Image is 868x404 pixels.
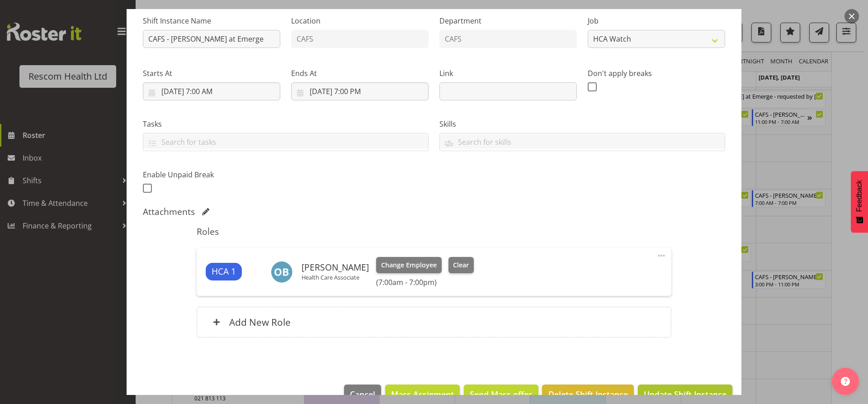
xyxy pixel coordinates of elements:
[350,388,375,400] span: Cancel
[143,135,428,149] input: Search for tasks
[143,68,280,79] label: Starts At
[291,68,429,79] label: Ends At
[548,388,628,400] span: Delete Shift Instance
[143,82,280,100] input: Click to select...
[143,206,195,217] h5: Attachments
[470,388,532,400] span: Send Mass offer
[143,15,280,26] label: Shift Instance Name
[291,82,429,100] input: Click to select...
[197,226,671,237] h5: Roles
[439,15,577,26] label: Department
[448,257,474,273] button: Clear
[212,265,236,278] span: HCA 1
[229,316,291,328] h6: Add New Role
[855,180,863,212] span: Feedback
[143,169,280,180] label: Enable Unpaid Break
[391,388,454,400] span: Mass Assigment
[143,119,429,129] label: Tasks
[381,260,437,270] span: Change Employee
[851,171,868,233] button: Feedback - Show survey
[302,274,369,281] p: Health Care Associate
[439,68,577,79] label: Link
[302,262,369,272] h6: [PERSON_NAME]
[271,261,292,283] img: olive-batrlett5906.jpg
[143,30,280,48] input: Shift Instance Name
[644,388,726,400] span: Update Shift Instance
[440,135,725,149] input: Search for skills
[376,257,442,273] button: Change Employee
[439,119,725,129] label: Skills
[588,68,725,79] label: Don't apply breaks
[453,260,469,270] span: Clear
[376,278,474,287] h6: (7:00am - 7:00pm)
[588,15,725,26] label: Job
[841,377,850,386] img: help-xxl-2.png
[291,15,429,26] label: Location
